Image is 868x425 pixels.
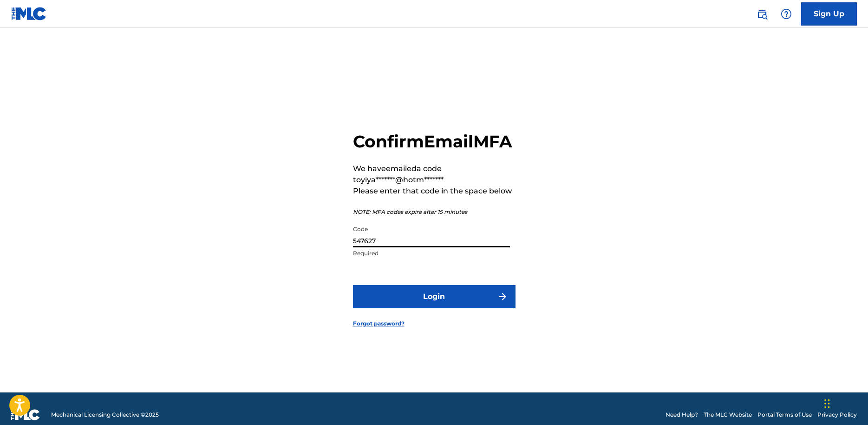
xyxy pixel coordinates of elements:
[353,249,510,258] p: Required
[817,411,857,419] a: Privacy Policy
[777,5,796,23] div: Help
[353,285,516,308] button: Login
[11,409,40,420] img: logo
[353,319,405,328] a: Forgot password?
[822,380,868,425] iframe: Chat Widget
[353,208,516,216] p: NOTE: MFA codes expire after 15 minutes
[781,8,792,20] img: help
[757,8,768,20] img: search
[497,291,508,302] img: f7272a7cc735f4ea7f67.svg
[353,131,516,152] h2: Confirm Email MFA
[704,411,752,419] a: The MLC Website
[824,390,830,418] div: Drag
[801,2,857,26] a: Sign Up
[753,5,771,23] a: Public Search
[51,411,159,419] span: Mechanical Licensing Collective © 2025
[757,411,812,419] a: Portal Terms of Use
[11,7,47,20] img: MLC Logo
[666,411,698,419] a: Need Help?
[353,186,516,197] p: Please enter that code in the space below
